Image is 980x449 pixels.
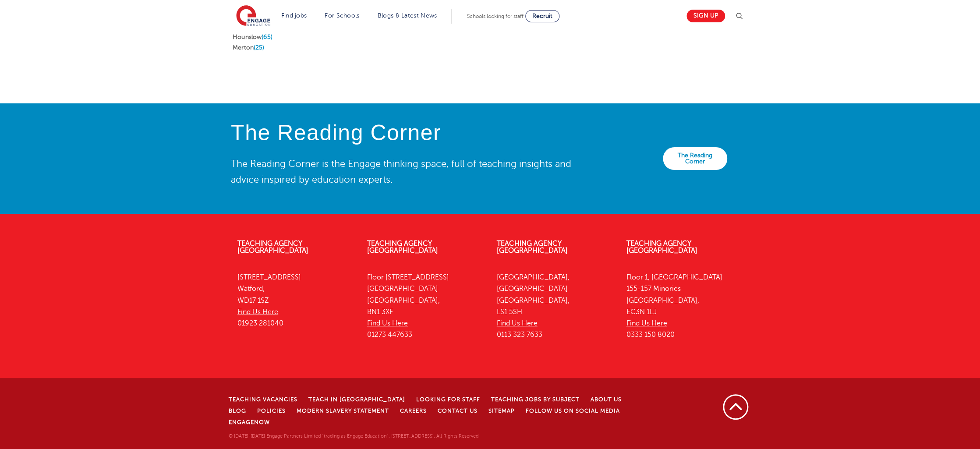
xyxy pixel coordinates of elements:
p: Floor [STREET_ADDRESS] [GEOGRAPHIC_DATA] [GEOGRAPHIC_DATA], BN1 3XF 01273 447633 [367,272,484,341]
a: Policies [257,408,286,414]
a: EngageNow [229,419,270,425]
span: Recruit [532,13,552,19]
a: Careers [400,408,427,414]
a: Teaching Agency [GEOGRAPHIC_DATA] [237,240,308,255]
a: Find Us Here [497,319,538,327]
h4: The Reading Corner [231,121,578,145]
p: © [DATE]-[DATE] Engage Partners Limited "trading as Engage Education". [STREET_ADDRESS]. All Righ... [229,432,661,440]
span: Schools looking for staff [467,13,524,19]
a: Teaching Agency [GEOGRAPHIC_DATA] [626,240,697,255]
a: Teaching Agency [GEOGRAPHIC_DATA] [497,240,568,255]
a: Sitemap [488,408,515,414]
img: Engage Education [236,5,270,27]
span: (65) [262,34,272,40]
p: [GEOGRAPHIC_DATA], [GEOGRAPHIC_DATA] [GEOGRAPHIC_DATA], LS1 5SH 0113 323 7633 [497,272,613,341]
a: Merton(25) [233,44,264,51]
a: Find Us Here [367,319,408,327]
a: The Reading Corner [663,147,727,170]
a: Teaching Agency [GEOGRAPHIC_DATA] [367,240,438,255]
p: Floor 1, [GEOGRAPHIC_DATA] 155-157 Minories [GEOGRAPHIC_DATA], EC3N 1LJ 0333 150 8020 [626,272,743,341]
a: For Schools [325,12,359,19]
a: Teach in [GEOGRAPHIC_DATA] [308,396,405,403]
a: About Us [591,396,622,403]
a: Sign up [686,10,725,22]
a: Teaching Vacancies [229,396,297,403]
a: Contact Us [438,408,478,414]
a: Hounslow(65) [233,34,272,40]
a: Modern Slavery Statement [297,408,389,414]
a: Looking for staff [416,396,480,403]
a: Find jobs [281,12,307,19]
a: Blogs & Latest News [378,12,437,19]
a: Teaching jobs by subject [491,396,580,403]
p: [STREET_ADDRESS] Watford, WD17 1SZ 01923 281040 [237,272,354,329]
a: Follow us on Social Media [526,408,620,414]
a: Find Us Here [237,308,278,316]
a: Recruit [525,10,559,22]
span: (25) [254,44,265,51]
a: Find Us Here [626,319,667,327]
p: The Reading Corner is the Engage thinking space, full of teaching insights and advice inspired by... [231,156,578,187]
a: Blog [229,408,246,414]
